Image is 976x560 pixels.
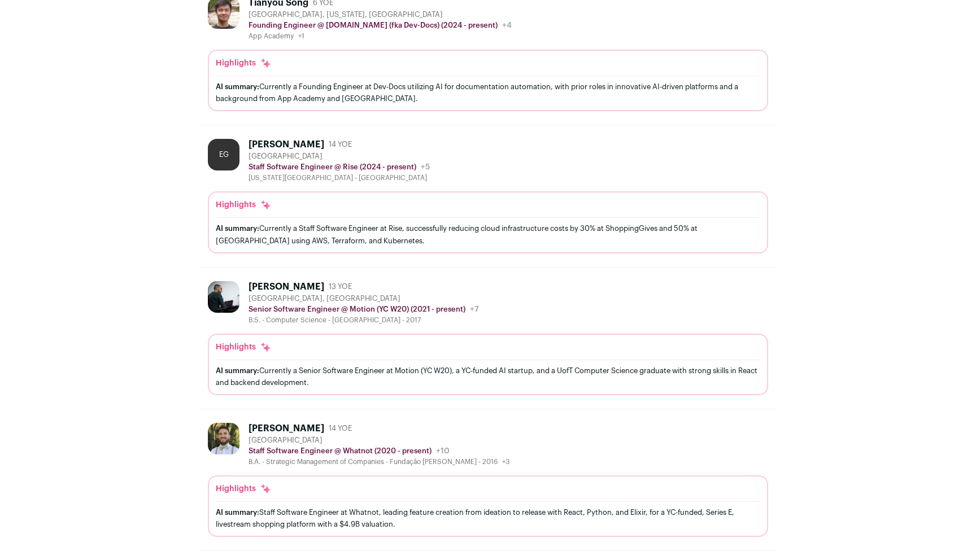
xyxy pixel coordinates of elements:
div: [PERSON_NAME] [249,423,324,434]
p: Staff Software Engineer @ Rise (2024 - present) [249,163,416,172]
div: Staff Software Engineer at Whatnot, leading feature creation from ideation to release with React,... [216,506,760,530]
span: AI summary: [216,225,259,232]
span: AI summary: [216,83,259,90]
a: [PERSON_NAME] 14 YOE [GEOGRAPHIC_DATA] Staff Software Engineer @ Whatnot (2020 - present) +10 B.A... [208,423,768,537]
div: Highlights [216,58,272,69]
div: [GEOGRAPHIC_DATA] [249,152,430,161]
span: +4 [502,21,512,29]
p: Senior Software Engineer @ Motion (YC W20) (2021 - present) [249,305,465,314]
a: [PERSON_NAME] 13 YOE [GEOGRAPHIC_DATA], [GEOGRAPHIC_DATA] Senior Software Engineer @ Motion (YC W... [208,281,768,395]
span: +3 [502,458,509,465]
div: [PERSON_NAME] [249,139,324,150]
div: Currently a Staff Software Engineer at Rise, successfully reducing cloud infrastructure costs by ... [216,222,760,246]
div: Highlights [216,342,272,353]
span: +5 [421,163,430,171]
div: Highlights [216,483,272,495]
div: [GEOGRAPHIC_DATA] [249,436,509,445]
div: [US_STATE][GEOGRAPHIC_DATA] - [GEOGRAPHIC_DATA] [249,173,430,182]
span: +10 [436,447,450,455]
p: Founding Engineer @ [DOMAIN_NAME] (fka Dev-Docs) (2024 - present) [249,21,498,30]
span: 14 YOE [329,424,352,433]
div: Highlights [216,199,272,211]
a: EG [PERSON_NAME] 14 YOE [GEOGRAPHIC_DATA] Staff Software Engineer @ Rise (2024 - present) +5 [US_... [208,139,768,253]
div: EG [208,139,239,170]
span: 14 YOE [329,140,352,149]
div: [GEOGRAPHIC_DATA], [US_STATE], [GEOGRAPHIC_DATA] [249,10,512,19]
span: 13 YOE [329,282,352,291]
div: B.A. - Strategic Management of Companies - Fundação [PERSON_NAME] - 2016 [249,457,509,466]
div: [GEOGRAPHIC_DATA], [GEOGRAPHIC_DATA] [249,294,479,303]
div: Currently a Senior Software Engineer at Motion (YC W20), a YC-funded AI startup, and a UofT Compu... [216,365,760,388]
p: Staff Software Engineer @ Whatnot (2020 - present) [249,447,432,456]
div: Currently a Founding Engineer at Dev-Docs utilizing AI for documentation automation, with prior r... [216,81,760,104]
span: AI summary: [216,509,259,516]
span: +1 [298,33,304,40]
div: [PERSON_NAME] [249,281,324,292]
div: App Academy [249,32,512,41]
img: d7b344d0aefd2233c4ff1bd10e2334244b61b722e6b91b784fdb18e97fdebf10.jpg [208,281,239,313]
div: B.S. - Computer Science - [GEOGRAPHIC_DATA] - 2017 [249,316,479,325]
span: AI summary: [216,367,259,374]
span: +7 [470,305,479,313]
img: 777aec63e843bbf291a401cea8478f549cec14af6c47b274d0ff5616830615f3 [208,423,239,454]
